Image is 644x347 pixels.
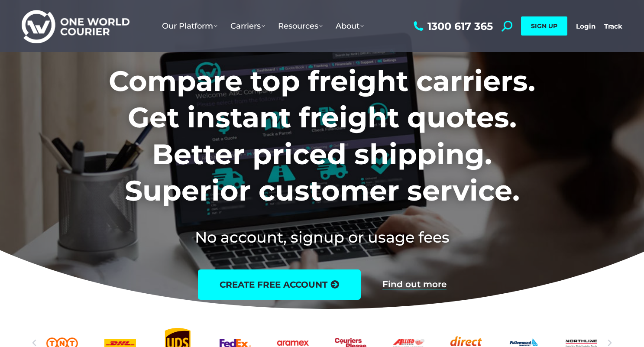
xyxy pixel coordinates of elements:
[22,9,129,44] img: One World Courier
[162,21,217,31] span: Our Platform
[52,227,592,248] h2: No account, signup or usage fees
[230,21,265,31] span: Carriers
[272,13,329,39] a: Resources
[329,13,370,39] a: About
[52,63,592,209] h1: Compare top freight carriers. Get instant freight quotes. Better priced shipping. Superior custom...
[531,22,557,30] span: SIGN UP
[382,280,447,289] a: Find out more
[224,13,272,39] a: Carriers
[198,269,361,300] a: create free account
[155,13,224,39] a: Our Platform
[604,22,622,30] a: Track
[278,21,323,31] span: Resources
[336,21,364,31] span: About
[521,16,567,36] a: SIGN UP
[411,21,493,32] a: 1300 617 365
[576,22,595,30] a: Login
